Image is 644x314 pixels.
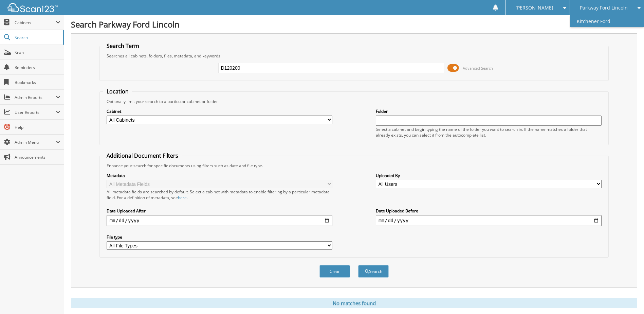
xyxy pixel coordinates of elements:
[15,154,60,160] span: Announcements
[610,281,644,314] iframe: Chat Widget
[580,6,628,10] span: Parkway Ford Lincoln
[463,66,493,71] span: Advanced Search
[15,124,60,130] span: Help
[103,88,132,95] legend: Location
[103,152,182,159] legend: Additional Document Filters
[103,42,143,50] legend: Search Term
[15,20,56,25] span: Cabinets
[103,163,605,169] div: Enhance your search for specific documents using filters such as date and file type.
[107,215,332,226] input: start
[15,80,60,85] span: Bookmarks
[376,208,602,214] label: Date Uploaded Before
[103,99,605,104] div: Optionally limit your search to a particular cabinet or folder
[570,15,644,27] a: Kitchener Ford
[15,50,60,55] span: Scan
[7,3,58,12] img: scan123-logo-white.svg
[107,208,332,214] label: Date Uploaded After
[15,109,56,115] span: User Reports
[107,173,332,178] label: Metadata
[319,265,350,278] button: Clear
[15,35,59,40] span: Search
[376,126,602,138] div: Select a cabinet and begin typing the name of the folder you want to search in. If the name match...
[178,195,187,200] a: here
[515,6,553,10] span: [PERSON_NAME]
[376,108,602,114] label: Folder
[15,65,60,70] span: Reminders
[71,19,637,30] h1: Search Parkway Ford Lincoln
[358,265,389,278] button: Search
[376,173,602,178] label: Uploaded By
[376,215,602,226] input: end
[107,189,332,200] div: All metadata fields are searched by default. Select a cabinet with metadata to enable filtering b...
[103,53,605,59] div: Searches all cabinets, folders, files, metadata, and keywords
[107,108,332,114] label: Cabinet
[15,139,56,145] span: Admin Menu
[107,234,332,240] label: File type
[71,298,637,308] div: No matches found
[15,94,56,100] span: Admin Reports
